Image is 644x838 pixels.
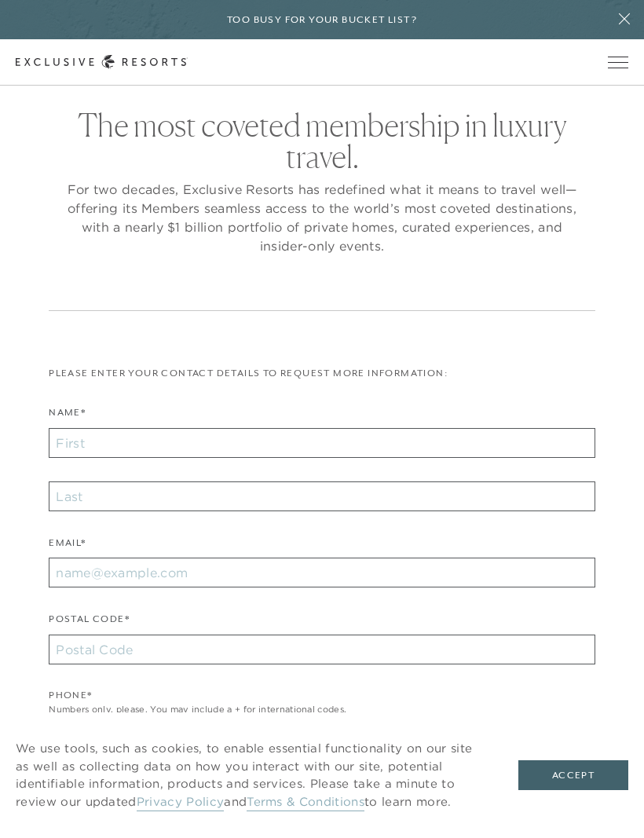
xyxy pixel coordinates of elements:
input: First [49,428,595,458]
button: Open navigation [608,57,628,68]
input: Last [49,481,595,511]
p: We use tools, such as cookies, to enable essential functionality on our site as well as collectin... [16,740,487,811]
p: For two decades, Exclusive Resorts has redefined what it means to travel well—offering its Member... [63,180,581,255]
a: Privacy Policy [137,794,224,811]
input: name@example.com [49,558,595,587]
button: Accept [518,760,628,790]
label: Email* [49,536,86,558]
input: Postal Code [49,635,595,664]
p: Please enter your contact details to request more information: [49,366,595,381]
label: Postal Code* [49,612,130,635]
div: Phone* [49,688,595,703]
label: Name* [49,405,86,428]
div: Numbers only, please. You may include a + for international codes. [49,703,595,716]
a: Terms & Conditions [247,794,364,811]
h2: The most coveted membership in luxury travel. [63,109,581,172]
h6: Too busy for your bucket list? [227,13,417,27]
